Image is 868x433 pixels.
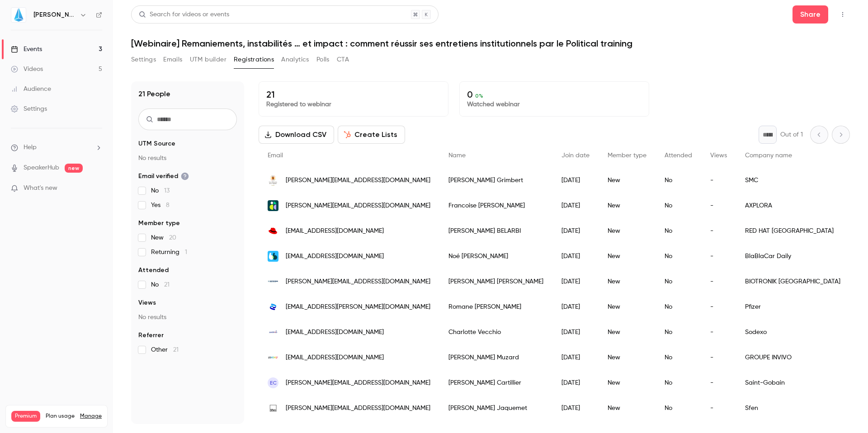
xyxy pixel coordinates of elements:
[286,378,430,388] span: [PERSON_NAME][EMAIL_ADDRESS][DOMAIN_NAME]
[561,152,590,159] span: Join date
[599,168,656,193] div: New
[448,152,466,159] span: Name
[439,294,552,320] div: Romane [PERSON_NAME]
[701,345,736,370] div: -
[268,403,278,414] img: sfen.org
[138,89,170,99] h1: 21 People
[286,277,430,287] span: [PERSON_NAME][EMAIL_ADDRESS][DOMAIN_NAME]
[701,269,736,294] div: -
[793,5,828,24] button: Share
[608,152,646,159] span: Member type
[166,202,170,208] span: 8
[736,168,849,193] div: SMC
[439,218,552,244] div: [PERSON_NAME] BELARBI
[736,345,849,370] div: GROUPE INVIVO
[552,395,599,421] div: [DATE]
[599,294,656,320] div: New
[138,139,175,148] span: UTM Source
[268,251,278,262] img: blablacar.com
[656,269,701,294] div: No
[467,100,642,109] p: Watched webinar
[701,244,736,269] div: -
[701,294,736,320] div: -
[268,152,283,159] span: Email
[736,218,849,244] div: RED HAT [GEOGRAPHIC_DATA]
[599,269,656,294] div: New
[701,320,736,345] div: -
[656,193,701,218] div: No
[173,347,179,353] span: 21
[599,193,656,218] div: New
[151,280,170,289] span: No
[286,353,384,362] span: [EMAIL_ADDRESS][DOMAIN_NAME]
[552,320,599,345] div: [DATE]
[665,152,692,159] span: Attended
[656,320,701,345] div: No
[656,395,701,421] div: No
[24,163,59,173] a: SpeakerHub
[138,266,169,275] span: Attended
[780,130,803,139] p: Out of 1
[286,252,384,261] span: [EMAIL_ADDRESS][DOMAIN_NAME]
[656,218,701,244] div: No
[164,282,170,288] span: 21
[91,184,102,193] iframe: Noticeable Trigger
[138,298,156,307] span: Views
[316,52,330,67] button: Polls
[268,301,278,312] img: pfizer.com
[599,345,656,370] div: New
[11,45,42,54] div: Events
[65,164,83,173] span: new
[656,294,701,320] div: No
[599,370,656,395] div: New
[80,413,102,420] a: Manage
[439,370,552,395] div: [PERSON_NAME] Cartillier
[337,52,349,67] button: CTA
[552,269,599,294] div: [DATE]
[259,126,334,144] button: Download CSV
[736,193,849,218] div: AXPLORA
[736,269,849,294] div: BIOTRONIK [GEOGRAPHIC_DATA]
[701,370,736,395] div: -
[33,10,76,19] h6: [PERSON_NAME]
[190,52,226,67] button: UTM builder
[736,395,849,421] div: Sfen
[439,345,552,370] div: [PERSON_NAME] Muzard
[701,193,736,218] div: -
[268,226,278,236] img: redhat.com
[268,175,278,186] img: maisons-cognac.fr
[736,244,849,269] div: BlaBlaCar Daily
[736,294,849,320] div: Pfizer
[268,327,278,338] img: sodexo.com
[439,269,552,294] div: [PERSON_NAME] [PERSON_NAME]
[599,218,656,244] div: New
[268,200,278,211] img: axplora.com
[701,395,736,421] div: -
[552,244,599,269] div: [DATE]
[286,226,384,236] span: [EMAIL_ADDRESS][DOMAIN_NAME]
[164,188,170,194] span: 13
[599,395,656,421] div: New
[656,244,701,269] div: No
[138,219,180,228] span: Member type
[131,52,156,67] button: Settings
[281,52,309,67] button: Analytics
[701,218,736,244] div: -
[439,244,552,269] div: Noé [PERSON_NAME]
[138,331,164,340] span: Referrer
[266,100,441,109] p: Registered to webinar
[736,320,849,345] div: Sodexo
[552,168,599,193] div: [DATE]
[11,104,47,113] div: Settings
[11,65,43,74] div: Videos
[439,193,552,218] div: Francoise [PERSON_NAME]
[131,38,850,49] h1: [Webinaire] Remaniements, instabilités … et impact : comment réussir ses entretiens institutionne...
[24,184,57,193] span: What's new
[11,8,26,22] img: JIN
[139,10,229,19] div: Search for videos or events
[286,176,430,185] span: [PERSON_NAME][EMAIL_ADDRESS][DOMAIN_NAME]
[138,172,189,181] span: Email verified
[286,302,430,312] span: [EMAIL_ADDRESS][PERSON_NAME][DOMAIN_NAME]
[151,345,179,354] span: Other
[138,139,237,354] section: facet-groups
